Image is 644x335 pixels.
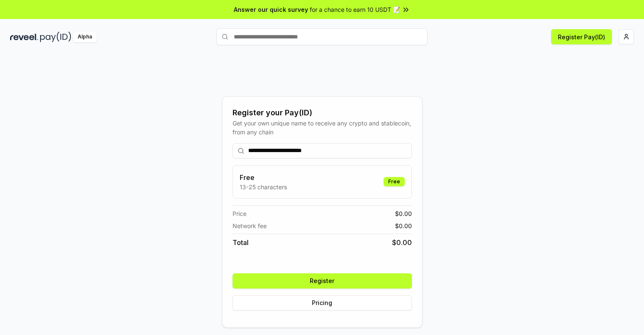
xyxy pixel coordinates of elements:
[233,209,246,218] span: Price
[240,172,287,182] h3: Free
[392,237,412,248] span: $ 0.00
[233,107,412,119] div: Register your Pay(ID)
[395,209,412,218] span: $ 0.00
[234,5,308,14] span: Answer our quick survey
[310,5,400,14] span: for a chance to earn 10 USDT 📝
[233,295,412,310] button: Pricing
[384,177,405,186] div: Free
[233,221,267,230] span: Network fee
[233,119,412,136] div: Get your own unique name to receive any crypto and stablecoin, from any chain
[73,32,97,42] div: Alpha
[233,273,412,289] button: Register
[551,29,612,44] button: Register Pay(ID)
[233,237,249,248] span: Total
[240,182,287,191] p: 13-25 characters
[395,221,412,230] span: $ 0.00
[40,32,71,42] img: pay_id
[10,32,38,42] img: reveel_dark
